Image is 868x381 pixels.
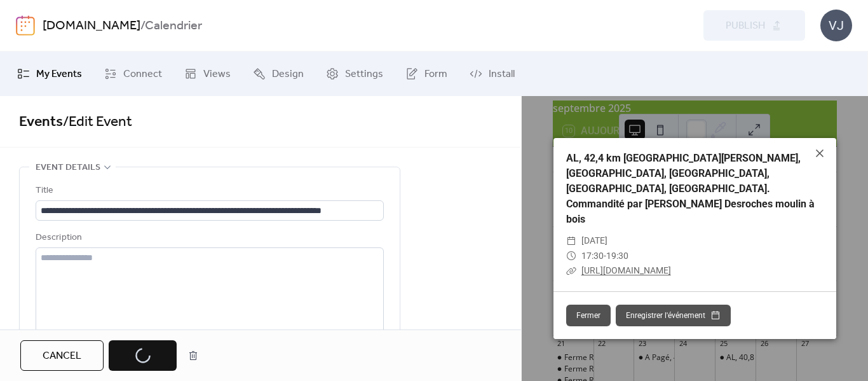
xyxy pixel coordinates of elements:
[95,57,172,91] a: Connect
[36,160,100,176] span: Event details
[424,67,447,82] span: Form
[616,305,731,326] button: Enregistrer l'événement
[606,251,628,261] span: 19:30
[16,15,35,36] img: logo
[36,67,82,82] span: My Events
[140,14,145,38] b: /
[43,14,140,38] a: [DOMAIN_NAME]
[20,340,104,371] button: Cancel
[581,233,607,249] span: [DATE]
[604,251,606,261] span: -
[123,67,162,82] span: Connect
[145,14,202,38] b: Calendrier
[175,57,240,91] a: Views
[316,57,393,91] a: Settings
[566,152,815,225] a: AL, 42,4 km [GEOGRAPHIC_DATA][PERSON_NAME], [GEOGRAPHIC_DATA], [GEOGRAPHIC_DATA], [GEOGRAPHIC_DAT...
[36,230,381,246] div: Description
[566,249,576,264] div: ​
[566,305,611,326] button: Fermer
[396,57,457,91] a: Form
[272,67,304,82] span: Design
[581,265,671,275] a: [URL][DOMAIN_NAME]
[203,67,231,82] span: Views
[8,57,92,91] a: My Events
[36,183,381,198] div: Title
[460,57,524,91] a: Install
[566,233,576,249] div: ​
[243,57,313,91] a: Design
[820,10,852,41] div: VJ
[43,349,81,364] span: Cancel
[581,251,604,261] span: 17:30
[63,108,132,136] span: / Edit Event
[566,263,576,279] div: ​
[489,67,515,82] span: Install
[19,108,63,136] a: Events
[345,67,383,82] span: Settings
